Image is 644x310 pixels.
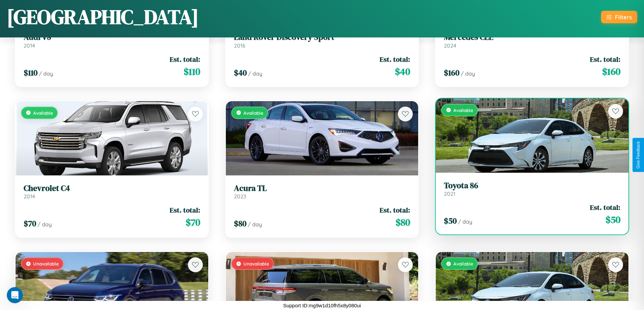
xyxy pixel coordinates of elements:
[234,184,410,193] h3: Acura TL
[444,67,459,78] span: $ 160
[444,32,620,42] h3: Mercedes CLE
[170,54,200,64] span: Est. total:
[24,42,35,49] span: 2014
[248,70,262,77] span: / day
[243,261,269,266] span: Unavailable
[234,218,246,229] span: $ 80
[24,218,36,229] span: $ 70
[395,65,410,78] span: $ 40
[33,110,53,116] span: Available
[24,67,38,78] span: $ 110
[444,181,620,191] h3: Toyota 86
[24,32,200,42] h3: Audi V8
[283,301,361,310] p: Support ID: mg9w1d10fh5x8y080ui
[444,190,455,197] span: 2021
[444,181,620,197] a: Toyota 862021
[24,184,200,200] a: Chevrolet C42014
[38,221,52,228] span: / day
[234,32,410,49] a: Land Rover Discovery Sport2016
[605,213,620,226] span: $ 50
[453,107,473,113] span: Available
[615,13,632,21] div: Filters
[24,193,35,200] span: 2014
[243,110,263,116] span: Available
[444,42,456,49] span: 2024
[590,54,620,64] span: Est. total:
[7,287,23,303] iframe: Intercom live chat
[234,32,410,42] h3: Land Rover Discovery Sport
[234,193,246,200] span: 2023
[444,32,620,49] a: Mercedes CLE2024
[186,216,200,229] span: $ 70
[602,65,620,78] span: $ 160
[248,221,262,228] span: / day
[590,202,620,212] span: Est. total:
[39,70,53,77] span: / day
[601,11,637,23] button: Filters
[458,218,472,225] span: / day
[24,32,200,49] a: Audi V82014
[24,184,200,193] h3: Chevrolet C4
[7,3,199,31] h1: [GEOGRAPHIC_DATA]
[636,141,641,169] div: Give Feedback
[461,70,475,77] span: / day
[444,215,457,226] span: $ 50
[396,216,410,229] span: $ 80
[453,261,473,266] span: Available
[170,205,200,215] span: Est. total:
[380,54,410,64] span: Est. total:
[184,65,200,78] span: $ 110
[380,205,410,215] span: Est. total:
[234,184,410,200] a: Acura TL2023
[33,261,59,266] span: Unavailable
[234,67,247,78] span: $ 40
[234,42,245,49] span: 2016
